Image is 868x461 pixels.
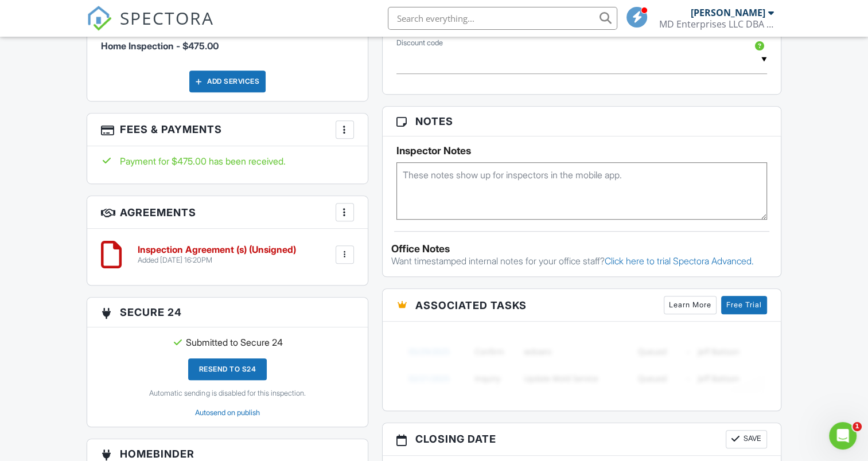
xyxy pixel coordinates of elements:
[691,7,765,18] div: [PERSON_NAME]
[415,298,527,313] span: Associated Tasks
[189,71,266,92] div: Add Services
[188,358,267,389] a: Resend to S24
[383,107,781,136] h3: Notes
[829,422,857,450] iframe: Intercom live chat
[149,389,305,398] a: Automatic sending is disabled for this inspection.
[120,6,214,30] span: SPECTORA
[87,298,367,327] h3: Secure 24
[396,38,443,48] label: Discount code
[138,245,296,265] a: Inspection Agreement (s) (Unsigned) Added [DATE] 16:20PM
[726,430,767,448] button: Save
[721,296,767,314] a: Free Trial
[138,245,296,255] h6: Inspection Agreement (s) (Unsigned)
[101,19,353,61] li: Service: Home Inspection
[664,296,717,314] a: Learn More
[188,358,267,380] div: Resend to S24
[101,155,353,167] div: Payment for $475.00 has been received.
[659,18,774,30] div: MD Enterprises LLC DBA Noble Property Inspections
[415,431,496,447] span: Closing date
[391,243,772,255] div: Office Notes
[138,256,296,265] div: Added [DATE] 16:20PM
[853,422,862,431] span: 1
[87,6,112,31] img: The Best Home Inspection Software - Spectora
[388,7,617,30] input: Search everything...
[87,15,214,40] a: SPECTORA
[396,330,767,399] img: blurred-tasks-251b60f19c3f713f9215ee2a18cbf2105fc2d72fcd585247cf5e9ec0c957c1dd.png
[101,40,219,52] span: Home Inspection - $475.00
[605,255,754,267] a: Click here to trial Spectora Advanced.
[87,114,367,146] h3: Fees & Payments
[195,408,260,417] a: Autosend on publish
[391,255,772,267] p: Want timestamped internal notes for your office staff?
[87,196,367,229] h3: Agreements
[396,145,767,157] h5: Inspector Notes
[94,336,360,349] div: Submitted to Secure 24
